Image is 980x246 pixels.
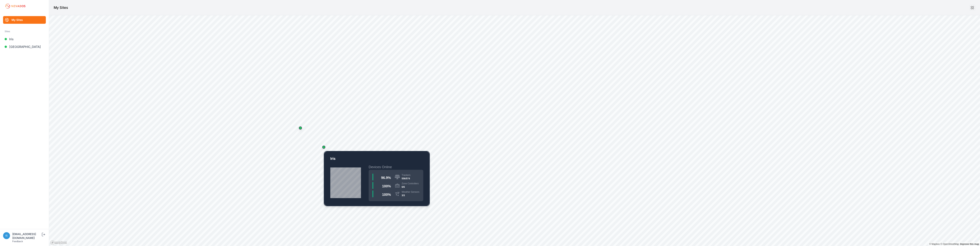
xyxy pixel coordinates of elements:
[381,176,391,180] span: 96.9 %
[402,177,410,180] div: 556/574
[3,232,10,239] img: iswagart@prim.com
[324,151,429,206] a: LA-01
[402,174,410,177] div: Trackers
[3,35,46,43] a: Iris
[402,190,419,194] div: Weather Sensors
[12,240,23,243] a: Feedback
[940,243,959,245] a: OpenStreetMap
[369,164,423,170] h2: Devices Online
[330,156,423,164] p: Iris
[3,16,46,24] a: My Sites
[49,15,980,246] canvas: Map
[382,184,391,188] span: 100 %
[5,3,26,9] img: Nevados
[382,193,391,197] span: 100 %
[5,29,44,34] div: Sites
[402,182,419,185] div: Zone Controllers
[320,143,328,151] div: Map marker
[960,243,979,245] a: Map feedback
[12,232,41,240] div: [EMAIL_ADDRESS][DOMAIN_NAME]
[50,240,67,245] a: Mapbox logo
[297,124,304,132] div: Map marker
[402,194,419,197] div: 3/3
[929,243,940,245] a: Mapbox
[3,43,46,51] a: [GEOGRAPHIC_DATA]
[54,5,68,10] h1: My Sites
[402,185,419,189] div: 6/6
